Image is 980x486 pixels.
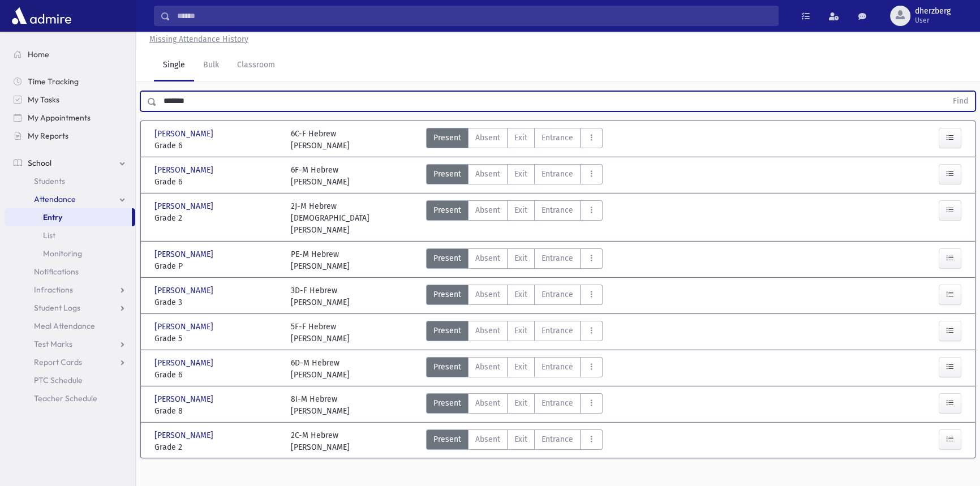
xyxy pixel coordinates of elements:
[514,433,527,445] span: Exit
[433,325,461,337] span: Present
[5,353,135,371] a: Report Cards
[5,335,135,353] a: Test Marks
[291,393,350,417] div: 8I-M Hebrew [PERSON_NAME]
[433,252,461,264] span: Present
[5,45,135,63] a: Home
[291,321,350,345] div: 5F-F Hebrew [PERSON_NAME]
[154,296,280,308] span: Grade 3
[5,263,135,281] a: Notifications
[170,6,778,26] input: Search
[5,317,135,335] a: Meal Attendance
[5,244,135,263] a: Monitoring
[28,49,49,59] span: Home
[34,194,76,204] span: Attendance
[154,333,280,345] span: Grade 5
[541,289,573,300] span: Entrance
[433,289,461,300] span: Present
[433,433,461,445] span: Present
[34,285,73,295] span: Infractions
[5,281,135,299] a: Infractions
[426,248,603,272] div: AttTypes
[514,289,527,300] span: Exit
[291,200,416,236] div: 2J-M Hebrew [DEMOGRAPHIC_DATA][PERSON_NAME]
[34,339,72,349] span: Test Marks
[154,405,280,417] span: Grade 8
[915,7,951,16] span: dherzberg
[34,357,82,367] span: Report Cards
[946,92,975,111] button: Find
[43,212,62,222] span: Entry
[5,172,135,190] a: Students
[426,357,603,381] div: AttTypes
[5,389,135,407] a: Teacher Schedule
[154,50,194,81] a: Single
[5,208,132,226] a: Entry
[475,289,500,300] span: Absent
[154,140,280,152] span: Grade 6
[475,252,500,264] span: Absent
[154,200,216,212] span: [PERSON_NAME]
[5,190,135,208] a: Attendance
[291,285,350,308] div: 3D-F Hebrew [PERSON_NAME]
[541,132,573,144] span: Entrance
[5,91,135,109] a: My Tasks
[34,303,80,313] span: Student Logs
[28,76,79,87] span: Time Tracking
[426,200,603,236] div: AttTypes
[154,164,216,176] span: [PERSON_NAME]
[149,35,248,44] u: Missing Attendance History
[5,154,135,172] a: School
[514,204,527,216] span: Exit
[541,252,573,264] span: Entrance
[426,285,603,308] div: AttTypes
[541,433,573,445] span: Entrance
[154,260,280,272] span: Grade P
[34,176,65,186] span: Students
[426,128,603,152] div: AttTypes
[34,266,79,277] span: Notifications
[291,128,350,152] div: 6C-F Hebrew [PERSON_NAME]
[154,128,216,140] span: [PERSON_NAME]
[541,397,573,409] span: Entrance
[43,230,55,240] span: List
[433,361,461,373] span: Present
[28,94,59,105] span: My Tasks
[514,361,527,373] span: Exit
[915,16,951,25] span: User
[541,168,573,180] span: Entrance
[291,164,350,188] div: 6F-M Hebrew [PERSON_NAME]
[514,168,527,180] span: Exit
[426,321,603,345] div: AttTypes
[28,158,51,168] span: School
[5,299,135,317] a: Student Logs
[433,397,461,409] span: Present
[514,397,527,409] span: Exit
[426,164,603,188] div: AttTypes
[541,325,573,337] span: Entrance
[154,357,216,369] span: [PERSON_NAME]
[145,35,248,44] a: Missing Attendance History
[5,371,135,389] a: PTC Schedule
[154,248,216,260] span: [PERSON_NAME]
[34,393,97,403] span: Teacher Schedule
[475,433,500,445] span: Absent
[426,429,603,453] div: AttTypes
[154,369,280,381] span: Grade 6
[475,168,500,180] span: Absent
[475,361,500,373] span: Absent
[154,429,216,441] span: [PERSON_NAME]
[291,357,350,381] div: 6D-M Hebrew [PERSON_NAME]
[154,441,280,453] span: Grade 2
[475,204,500,216] span: Absent
[475,397,500,409] span: Absent
[541,361,573,373] span: Entrance
[194,50,228,81] a: Bulk
[5,127,135,145] a: My Reports
[154,212,280,224] span: Grade 2
[426,393,603,417] div: AttTypes
[291,429,350,453] div: 2C-M Hebrew [PERSON_NAME]
[5,72,135,91] a: Time Tracking
[475,132,500,144] span: Absent
[475,325,500,337] span: Absent
[291,248,350,272] div: PE-M Hebrew [PERSON_NAME]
